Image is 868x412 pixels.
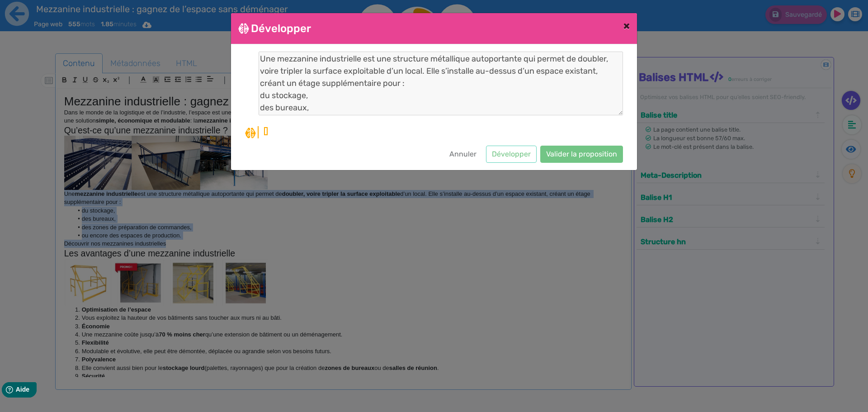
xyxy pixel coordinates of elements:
[46,7,60,14] span: Aide
[443,146,482,163] button: Annuler
[623,19,630,32] span: ×
[616,13,637,38] button: Close
[540,146,623,163] button: Valider la proposition
[486,146,537,163] button: Développer
[238,20,311,37] h4: Développer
